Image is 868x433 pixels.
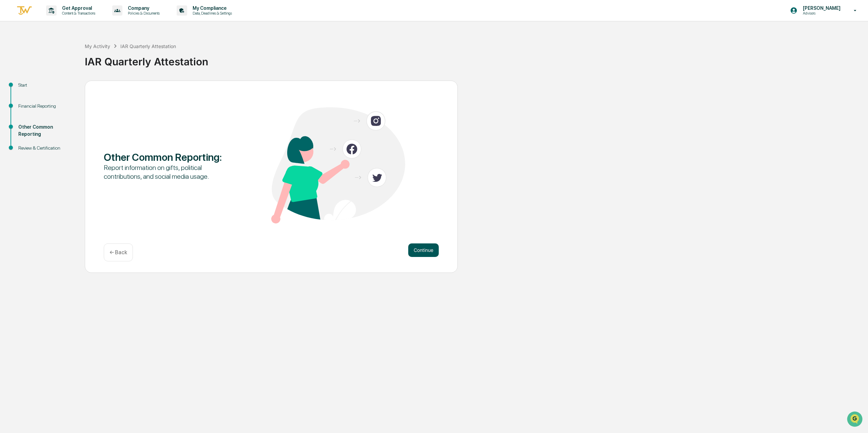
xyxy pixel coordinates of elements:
[67,115,82,120] span: Pylon
[7,99,12,104] div: 🔎
[797,5,844,11] p: [PERSON_NAME]
[4,95,45,108] a: 🔎Data Lookup
[23,59,86,64] div: We're available if you need us!
[797,11,844,16] p: Advisors
[7,52,19,64] img: 1746055101610-c473b297-6a78-478c-a979-82029cc54cd1
[18,124,74,138] div: Other Common Reporting
[846,411,865,429] iframe: Open customer support
[49,86,55,91] div: 🗄️
[18,82,74,89] div: Start
[23,52,111,59] div: Start new chat
[187,5,235,11] p: My Compliance
[48,114,82,120] a: Powered byPylon
[57,11,99,16] p: Content & Transactions
[187,11,235,16] p: Data, Deadlines & Settings
[18,103,74,110] div: Financial Reporting
[7,14,123,25] p: How can we help?
[271,107,405,223] img: Other Common Reporting
[85,50,865,68] div: IAR Quarterly Attestation
[110,249,127,256] p: ← Back
[104,163,238,181] div: Report information on gifts, political contributions, and social media usage.
[122,5,163,11] p: Company
[104,151,238,163] div: Other Common Reporting :
[120,43,176,49] div: IAR Quarterly Attestation
[14,85,44,92] span: Preclearance
[408,243,439,257] button: Continue
[56,85,84,92] span: Attestations
[85,43,110,49] div: My Activity
[122,11,163,16] p: Policies & Documents
[4,83,46,95] a: 🖐️Preclearance
[14,98,43,105] span: Data Lookup
[16,5,33,16] img: logo
[7,86,12,91] div: 🖐️
[46,83,87,95] a: 🗄️Attestations
[57,5,99,11] p: Get Approval
[115,54,123,62] button: Start new chat
[18,145,74,152] div: Review & Certification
